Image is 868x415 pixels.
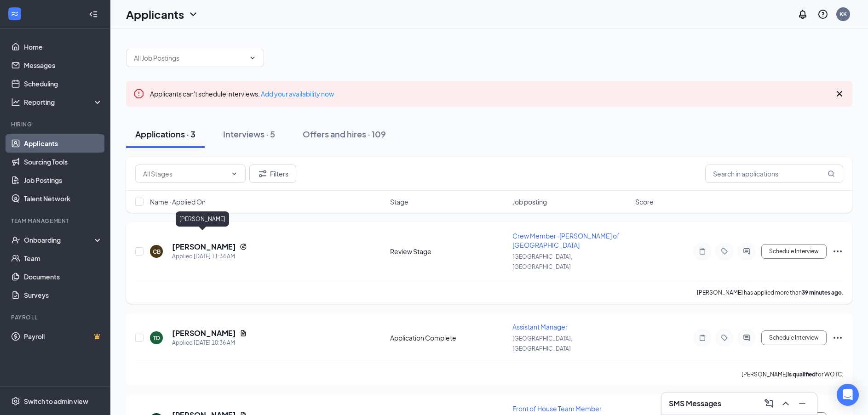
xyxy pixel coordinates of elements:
div: TD [153,334,160,342]
div: Application Complete [390,333,507,342]
div: Team Management [11,217,101,225]
input: All Stages [143,169,227,179]
svg: ActiveChat [741,334,752,341]
a: PayrollCrown [24,327,103,346]
svg: ComposeMessage [764,398,775,409]
svg: Cross [834,88,845,99]
a: Job Postings [24,171,103,189]
input: All Job Postings [134,53,245,63]
span: [GEOGRAPHIC_DATA], [GEOGRAPHIC_DATA] [512,253,572,270]
svg: UserCheck [11,235,20,244]
div: Open Intercom Messenger [837,384,859,406]
a: Sourcing Tools [24,153,103,171]
svg: ActiveChat [741,248,752,255]
svg: Minimize [797,398,808,409]
svg: Error [133,88,144,99]
span: Crew Member-[PERSON_NAME] of [GEOGRAPHIC_DATA] [512,232,620,249]
svg: Settings [11,397,20,406]
h1: Applicants [126,6,184,22]
a: Talent Network [24,189,103,208]
a: Scheduling [24,74,103,93]
div: Payroll [11,313,101,321]
a: Add your availability now [261,90,334,98]
span: Front of House Team Member [512,404,602,413]
svg: Collapse [89,10,98,19]
svg: Document [240,330,247,337]
span: Job posting [512,197,547,206]
div: Switch to admin view [24,397,88,406]
div: Offers and hires · 109 [303,128,386,140]
div: Onboarding [24,235,95,244]
button: Filter Filters [249,165,296,183]
div: Hiring [11,120,101,128]
a: Home [24,38,103,56]
p: [PERSON_NAME] for WOTC. [742,370,843,378]
span: Stage [390,197,408,206]
svg: ChevronDown [188,9,199,20]
div: Applied [DATE] 10:36 AM [172,338,247,347]
b: 39 minutes ago [802,289,842,296]
div: Applications · 3 [135,128,195,140]
svg: Filter [257,168,268,179]
input: Search in applications [705,165,843,183]
svg: ChevronDown [249,54,256,62]
h5: [PERSON_NAME] [172,242,236,252]
a: Messages [24,56,103,74]
div: Interviews · 5 [223,128,275,140]
svg: Note [697,248,708,255]
svg: WorkstreamLogo [10,9,19,18]
svg: Ellipses [832,246,843,257]
span: Name · Applied On [150,197,206,206]
a: Team [24,249,103,267]
span: Score [635,197,654,206]
button: Schedule Interview [761,244,827,259]
svg: Ellipses [832,332,843,343]
svg: ChevronUp [780,398,791,409]
svg: Reapply [240,243,247,250]
p: [PERSON_NAME] has applied more than . [697,289,843,296]
svg: MagnifyingGlass [828,170,835,177]
span: Applicants can't schedule interviews. [150,90,334,98]
a: Documents [24,267,103,286]
button: Schedule Interview [761,330,827,345]
svg: QuestionInfo [817,9,828,20]
div: CB [153,248,161,256]
svg: Tag [719,334,730,341]
a: Applicants [24,134,103,153]
button: Minimize [795,396,810,411]
b: is qualified [788,371,816,378]
span: Assistant Manager [512,323,568,331]
div: Applied [DATE] 11:34 AM [172,252,247,261]
button: ComposeMessage [762,396,776,411]
svg: ChevronDown [230,170,238,177]
svg: Note [697,334,708,341]
div: KK [839,10,847,18]
svg: Analysis [11,97,20,107]
a: Surveys [24,286,103,304]
svg: Notifications [797,9,808,20]
div: Review Stage [390,247,507,256]
div: Reporting [24,97,103,107]
h5: [PERSON_NAME] [172,328,236,338]
div: [PERSON_NAME] [176,211,229,227]
span: [GEOGRAPHIC_DATA], [GEOGRAPHIC_DATA] [512,335,572,352]
h3: SMS Messages [669,398,721,409]
svg: Tag [719,248,730,255]
button: ChevronUp [778,396,793,411]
